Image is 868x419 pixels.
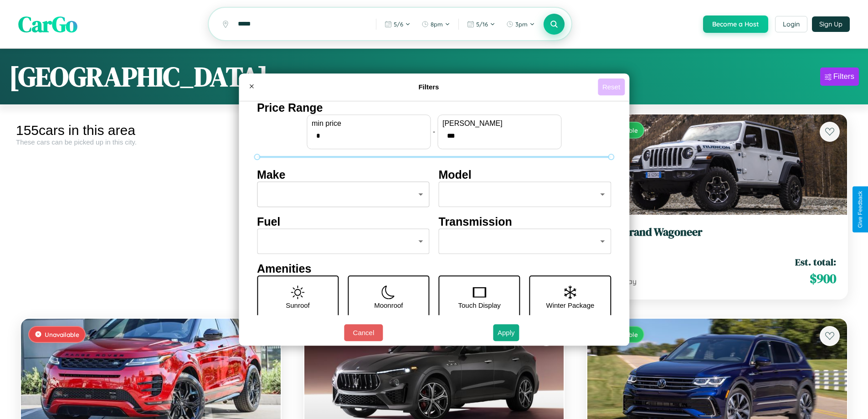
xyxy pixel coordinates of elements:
div: 155 cars in this area [16,123,286,138]
h3: Jeep Grand Wagoneer [598,226,836,239]
span: 8pm [431,21,443,28]
button: Login [775,16,807,32]
span: CarGo [18,9,77,39]
p: Touch Display [458,299,500,311]
a: Jeep Grand Wagoneer2014 [598,226,836,248]
h1: [GEOGRAPHIC_DATA] [9,58,268,95]
p: Moonroof [374,299,403,311]
h4: Filters [260,83,598,91]
h4: Transmission [439,215,611,228]
button: Reset [598,78,625,95]
p: Winter Package [546,299,595,311]
h4: Model [439,168,611,181]
p: - [433,125,435,138]
button: Sign Up [812,16,850,32]
button: Filters [820,67,859,86]
h4: Price Range [257,101,611,114]
button: Cancel [344,324,383,341]
span: 5 / 6 [394,21,403,28]
h4: Fuel [257,215,430,228]
span: Est. total: [795,255,836,269]
div: Give Feedback [857,191,863,228]
button: 5/16 [462,17,500,31]
button: 3pm [502,17,539,31]
button: Apply [493,324,519,341]
label: min price [312,119,426,128]
div: These cars can be picked up in this city. [16,138,286,146]
span: Unavailable [45,331,79,338]
h4: Amenities [257,262,611,275]
span: 5 / 16 [476,21,488,28]
span: $ 900 [810,269,836,288]
div: Filters [833,72,854,81]
button: 8pm [417,17,455,31]
span: 3pm [515,21,528,28]
h4: Make [257,168,430,181]
button: Become a Host [703,16,768,33]
label: [PERSON_NAME] [442,119,556,128]
p: Sunroof [286,299,310,311]
button: 5/6 [380,17,415,31]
